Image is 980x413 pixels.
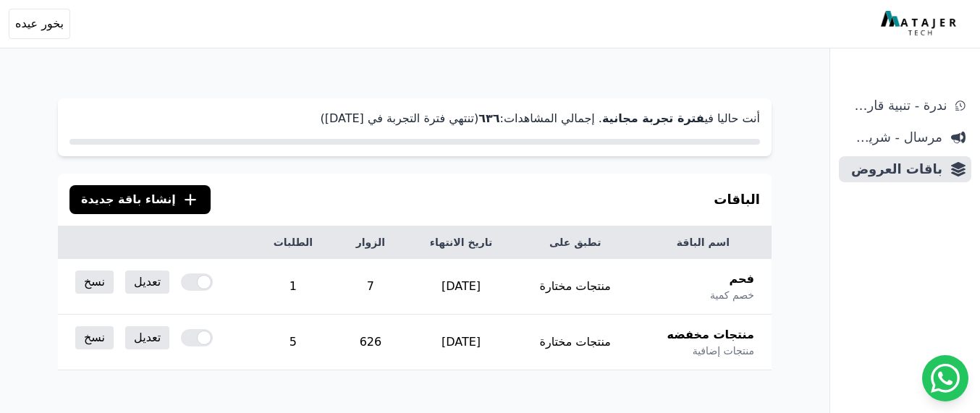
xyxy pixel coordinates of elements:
[9,9,70,39] button: بخور عيده
[75,271,114,294] a: نسخ
[75,326,114,349] a: نسخ
[406,315,515,370] td: [DATE]
[845,127,942,148] span: مرسال - شريط دعاية
[69,110,760,127] p: أنت حاليا في . إجمالي المشاهدات: (تنتهي فترة التجربة في [DATE])
[15,15,64,33] span: بخور عيده
[845,159,942,179] span: باقات العروض
[516,226,635,259] th: تطبق على
[334,259,406,315] td: 7
[251,315,334,370] td: 5
[714,190,760,210] h3: الباقات
[845,95,947,116] span: ندرة - تنبية قارب علي النفاذ
[516,259,635,315] td: منتجات مختارة
[710,288,754,302] span: خصم كمية
[251,259,334,315] td: 1
[69,185,211,214] button: إنشاء باقة جديدة
[635,226,772,259] th: اسم الباقة
[334,315,406,370] td: 626
[729,271,754,288] span: فحم
[125,271,169,294] a: تعديل
[334,226,406,259] th: الزوار
[81,191,176,208] span: إنشاء باقة جديدة
[406,259,515,315] td: [DATE]
[125,326,169,349] a: تعديل
[478,111,499,125] strong: ٦۳٦
[602,111,704,125] strong: فترة تجربة مجانية
[406,226,515,259] th: تاريخ الانتهاء
[693,344,754,358] span: منتجات إضافية
[667,326,754,344] span: منتجات مخفضه
[251,226,334,259] th: الطلبات
[516,315,635,370] td: منتجات مختارة
[881,11,960,37] img: MatajerTech Logo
